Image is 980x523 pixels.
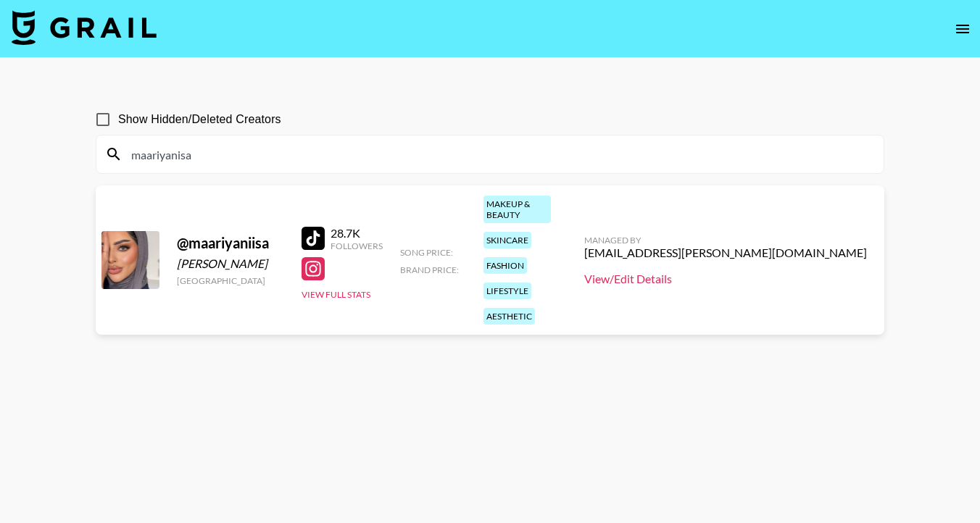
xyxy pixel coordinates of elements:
[584,272,867,286] a: View/Edit Details
[118,111,281,128] span: Show Hidden/Deleted Creators
[400,247,453,258] span: Song Price:
[584,246,867,260] div: [EMAIL_ADDRESS][PERSON_NAME][DOMAIN_NAME]
[584,235,867,246] div: Managed By
[302,289,370,300] button: View Full Stats
[400,264,459,275] span: Brand Price:
[331,240,383,251] div: Followers
[483,283,531,299] div: lifestyle
[948,14,977,43] button: open drawer
[177,234,284,252] div: @ maariyaniisa
[177,275,284,286] div: [GEOGRAPHIC_DATA]
[122,143,875,166] input: Search by User Name
[331,226,383,240] div: 28.7K
[483,196,551,223] div: makeup & beauty
[12,10,157,45] img: Grail Talent
[483,308,535,325] div: aesthetic
[483,257,527,274] div: fashion
[177,256,284,271] div: [PERSON_NAME]
[483,232,531,248] div: skincare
